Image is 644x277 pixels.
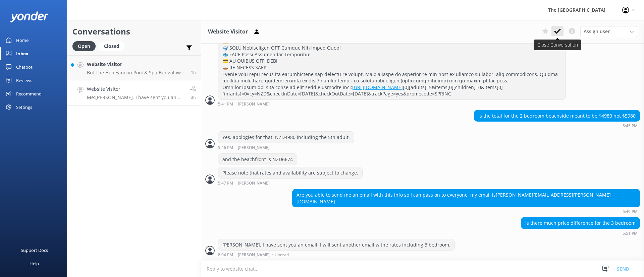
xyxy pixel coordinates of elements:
strong: 8:04 PM [218,253,233,257]
div: Oct 05 2025 08:04pm (UTC -10:00) Pacific/Honolulu [218,252,455,257]
div: [PERSON_NAME]. I have sent you an email. I will sent another email withe rates including 3 bedroom. [218,239,454,251]
div: Oct 05 2025 05:49pm (UTC -10:00) Pacific/Honolulu [292,209,640,214]
span: [PERSON_NAME] [238,181,270,186]
div: Oct 05 2025 05:51pm (UTC -10:00) Pacific/Honolulu [521,231,640,235]
div: Please note that rates and availability are subject to change. [218,167,362,179]
div: Inbox [16,47,29,60]
div: Home [16,33,29,47]
div: Help [30,257,39,270]
div: Yes, apologies for that. NZD4980 including the 5th adult. [218,132,354,143]
img: yonder-white-logo.png [10,11,49,22]
span: [PERSON_NAME] [238,253,270,257]
a: Closed [99,42,128,50]
div: Assign User [580,26,637,37]
div: Oct 05 2025 05:45pm (UTC -10:00) Pacific/Honolulu [474,123,640,128]
span: • Unread [272,253,289,257]
p: Me: [PERSON_NAME]. I have sent you an email. I will sent another email withe rates including 3 be... [87,94,185,100]
p: Bot: The Honeymoon Pool & Spa Bungalow accommodates up to 2 Adults and 4 Infants/Kids on the stan... [87,70,186,76]
strong: 5:49 PM [623,210,638,214]
a: Website VisitorMe:[PERSON_NAME]. I have sent you an email. I will sent another email withe rates ... [67,80,201,106]
div: Oct 05 2025 05:41pm (UTC -10:00) Pacific/Honolulu [218,101,566,107]
strong: 5:46 PM [218,146,233,150]
div: Chatbot [16,60,33,74]
strong: 5:51 PM [623,231,638,235]
h4: Website Visitor [87,85,185,93]
h2: Conversations [72,25,196,38]
div: Recommend [16,87,42,100]
h4: Website Visitor [87,61,186,68]
span: Oct 05 2025 09:40pm (UTC -10:00) Pacific/Honolulu [191,69,196,75]
div: Reviews [16,74,32,87]
a: Website VisitorBot:The Honeymoon Pool & Spa Bungalow accommodates up to 2 Adults and 4 Infants/Ki... [67,55,201,80]
h3: Website Visitor [208,27,248,36]
span: [PERSON_NAME] [238,146,270,150]
strong: 5:41 PM [218,102,233,107]
a: Open [72,42,99,50]
div: Are you able to send me an email with this info so I can pass on to everyone, my email is [292,189,640,207]
div: Closed [99,41,124,51]
div: Oct 05 2025 05:46pm (UTC -10:00) Pacific/Honolulu [218,145,354,150]
span: [PERSON_NAME] [238,102,270,107]
span: Oct 05 2025 08:04pm (UTC -10:00) Pacific/Honolulu [191,94,196,100]
a: [URL][DOMAIN_NAME] [352,84,403,90]
div: Support Docs [21,244,48,257]
strong: 5:45 PM [623,124,638,128]
div: Settings [16,100,32,114]
a: [PERSON_NAME][EMAIL_ADDRESS][PERSON_NAME][DOMAIN_NAME] [297,192,611,205]
div: Oct 05 2025 05:47pm (UTC -10:00) Pacific/Honolulu [218,181,363,186]
div: and the beachfront is NZD6674 [218,154,297,165]
div: Is there much price difference for the 3 bedroom [521,217,640,229]
div: Open [72,41,96,51]
span: Assign user [584,28,610,35]
strong: 5:47 PM [218,181,233,186]
div: Is the total for the 2 bedroom beachside meant to be $4980 not $5980 [474,110,640,122]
